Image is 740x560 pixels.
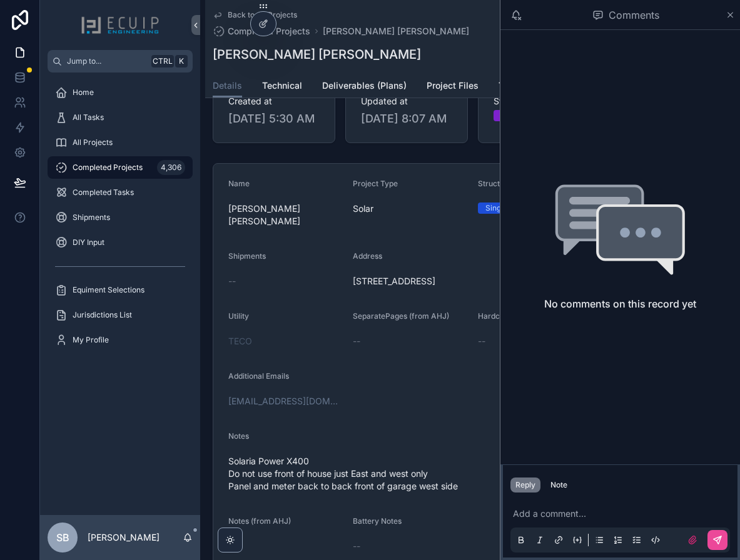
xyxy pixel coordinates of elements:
[228,516,291,526] span: Notes (from AHJ)
[228,431,249,441] span: Notes
[56,530,69,545] span: SB
[48,131,193,154] a: All Projects
[545,477,572,492] button: Note
[73,112,104,122] span: All Tasks
[228,275,236,287] span: --
[353,516,402,526] span: Battery Notes
[48,181,193,204] a: Completed Tasks
[48,50,193,72] button: Jump to...CtrlK
[73,137,113,147] span: All Projects
[151,55,174,67] span: Ctrl
[353,275,592,287] span: [STREET_ADDRESS]
[323,25,469,37] a: [PERSON_NAME] [PERSON_NAME]
[609,7,659,22] span: Comments
[427,74,479,99] a: Project Files
[48,231,193,254] a: DIY Input
[544,296,696,311] h2: No comments on this record yet
[228,455,717,492] span: Solaria Power X400 Do not use front of house just East and west only Panel and meter back to back...
[48,81,193,104] a: Home
[213,46,421,63] h1: [PERSON_NAME] [PERSON_NAME]
[478,311,555,321] span: Hardcopy (from AHJ)
[157,160,185,175] div: 4,306
[228,110,320,127] span: [DATE] 5:30 AM
[228,10,297,20] span: Back to All Projects
[40,72,200,367] div: scrollable content
[48,106,193,129] a: All Tasks
[353,179,398,188] span: Project Type
[48,156,193,179] a: Completed Projects4,306
[73,187,134,197] span: Completed Tasks
[228,311,249,321] span: Utility
[228,395,343,407] a: [EMAIL_ADDRESS][DOMAIN_NAME]
[228,95,320,107] span: Created at
[262,79,302,92] span: Technical
[353,335,360,347] span: --
[48,329,193,351] a: My Profile
[499,74,524,99] a: Tasks
[48,279,193,301] a: Equiment Selections
[427,79,479,92] span: Project Files
[228,179,250,188] span: Name
[478,335,485,347] span: --
[81,15,160,35] img: App logo
[73,335,109,345] span: My Profile
[228,335,252,347] a: TECO
[499,79,524,92] span: Tasks
[73,285,144,295] span: Equiment Selections
[478,179,512,188] span: Structure
[361,95,452,107] span: Updated at
[353,311,449,321] span: SeparatePages (from AHJ)
[213,74,242,98] a: Details
[228,202,343,227] span: [PERSON_NAME] [PERSON_NAME]
[353,540,360,552] span: --
[176,56,186,66] span: K
[485,202,556,214] div: Single Family Home
[550,480,567,490] div: Note
[73,310,132,320] span: Jurisdictions List
[228,25,310,37] span: Completed Projects
[228,371,289,381] span: Additional Emails
[361,110,452,127] span: [DATE] 8:07 AM
[322,74,407,99] a: Deliverables (Plans)
[494,95,585,107] span: Status
[353,251,382,261] span: Address
[510,477,540,492] button: Reply
[73,87,94,97] span: Home
[73,237,104,247] span: DIY Input
[73,162,143,172] span: Completed Projects
[262,74,302,99] a: Technical
[213,79,242,92] span: Details
[67,56,146,66] span: Jump to...
[73,212,110,222] span: Shipments
[228,251,266,261] span: Shipments
[48,304,193,326] a: Jurisdictions List
[353,202,373,215] span: Solar
[322,79,407,92] span: Deliverables (Plans)
[213,10,297,20] a: Back to All Projects
[48,206,193,229] a: Shipments
[88,531,160,544] p: [PERSON_NAME]
[213,25,310,37] a: Completed Projects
